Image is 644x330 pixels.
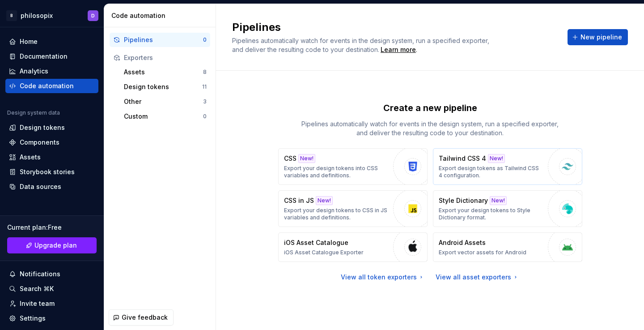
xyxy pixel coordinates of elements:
div: Assets [20,153,41,162]
div: Pipelines [124,35,203,44]
button: Pipelines0 [110,33,210,47]
h2: Pipelines [232,20,557,34]
span: New pipeline [580,33,622,42]
a: Settings [5,311,98,326]
span: Pipelines automatically watch for events in the design system, run a specified exporter, and deli... [232,37,491,53]
div: Data sources [20,182,61,191]
div: 8 [203,69,207,76]
button: Notifications [5,267,98,281]
div: Exporters [124,53,207,62]
div: New! [490,196,507,205]
p: CSS in JS [284,196,314,205]
div: B [6,10,17,21]
button: Give feedback [109,309,174,326]
div: Other [124,97,203,106]
p: Export your design tokens to Style Dictionary format. [439,207,543,221]
p: iOS Asset Catalogue Exporter [284,249,364,256]
a: Design tokens [5,120,98,135]
div: Documentation [20,52,68,61]
a: Components [5,135,98,150]
button: CSSNew!Export your design tokens into CSS variables and definitions. [278,148,428,185]
div: Custom [124,112,203,121]
span: Upgrade plan [34,241,77,250]
button: Custom0 [120,109,210,124]
a: Home [5,34,98,49]
div: Notifications [20,270,60,279]
a: View all asset exporters [436,273,519,282]
p: Export vector assets for Android [439,249,526,256]
div: Home [20,37,38,46]
a: Invite team [5,296,98,311]
a: View all token exporters [341,273,425,282]
p: Create a new pipeline [383,102,477,114]
div: Settings [20,314,46,323]
div: New! [488,154,505,163]
div: Invite team [20,299,55,308]
button: iOS Asset CatalogueiOS Asset Catalogue Exporter [278,232,428,262]
a: Data sources [5,180,98,194]
div: Design tokens [20,123,65,132]
button: Search ⌘K [5,282,98,296]
button: Android AssetsExport vector assets for Android [433,232,582,262]
div: 3 [203,98,207,105]
p: Pipelines automatically watch for events in the design system, run a specified exporter, and deli... [296,120,564,137]
div: New! [298,154,315,163]
div: 11 [202,83,207,90]
div: Search ⌘K [20,284,54,293]
p: Export your design tokens into CSS variables and definitions. [284,165,389,179]
a: Analytics [5,64,98,78]
div: New! [316,196,333,205]
a: Upgrade plan [7,237,97,253]
button: BphilosopixD [2,6,102,25]
p: Export design tokens as Tailwind CSS 4 configuration. [439,165,543,179]
a: Code automation [5,79,98,93]
p: iOS Asset Catalogue [284,238,348,247]
button: New pipeline [568,29,628,45]
span: . [379,47,417,53]
button: Tailwind CSS 4New!Export design tokens as Tailwind CSS 4 configuration. [433,148,582,185]
p: Style Dictionary [439,196,488,205]
p: Tailwind CSS 4 [439,154,486,163]
p: CSS [284,154,297,163]
p: Export your design tokens to CSS in JS variables and definitions. [284,207,389,221]
button: CSS in JSNew!Export your design tokens to CSS in JS variables and definitions. [278,190,428,227]
div: philosopix [21,11,53,20]
button: Style DictionaryNew!Export your design tokens to Style Dictionary format. [433,190,582,227]
div: Design system data [7,109,60,116]
a: Learn more [381,45,416,54]
div: Storybook stories [20,167,75,176]
div: Code automation [20,81,74,90]
button: Other3 [120,94,210,109]
a: Assets [5,150,98,164]
a: Documentation [5,49,98,64]
div: Assets [124,68,203,77]
div: Design tokens [124,82,202,91]
button: Assets8 [120,65,210,79]
button: Design tokens11 [120,80,210,94]
div: D [91,12,95,19]
div: Current plan : Free [7,223,97,232]
div: 0 [203,36,207,43]
div: 0 [203,113,207,120]
div: Components [20,138,59,147]
a: Storybook stories [5,165,98,179]
div: Analytics [20,67,48,76]
div: Code automation [111,11,212,20]
p: Android Assets [439,238,486,247]
span: Give feedback [122,313,168,322]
